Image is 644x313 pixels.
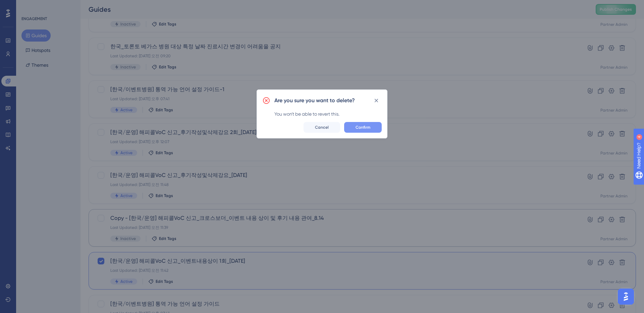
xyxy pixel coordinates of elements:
[356,125,370,130] span: Confirm
[274,97,355,105] h2: Are you sure you want to delete?
[616,287,636,307] iframe: UserGuiding AI Assistant Launcher
[274,110,382,118] div: You won't be able to revert this.
[315,125,329,130] span: Cancel
[47,3,49,9] div: 4
[16,2,42,10] span: Need Help?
